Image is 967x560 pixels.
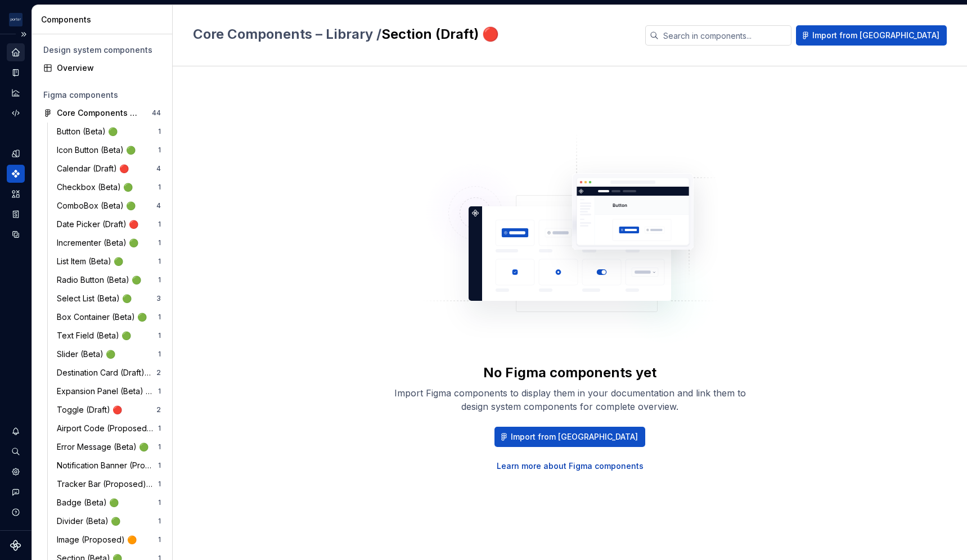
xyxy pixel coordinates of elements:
[158,146,161,155] div: 1
[57,330,136,341] div: Text Field (Beta) 🟢
[156,164,161,173] div: 4
[39,59,165,77] a: Overview
[52,382,165,400] a: Expansion Panel (Beta) 🟢1
[156,201,161,210] div: 4
[52,271,165,289] a: Radio Button (Beta) 🟢1
[7,165,25,183] a: Components
[7,104,25,122] a: Code automation
[7,442,25,460] button: Search ⌘K
[57,182,137,193] div: Checkbox (Beta) 🟢
[156,294,161,303] div: 3
[57,126,122,137] div: Button (Beta) 🟢
[7,483,25,501] button: Contact support
[158,331,161,340] div: 1
[52,457,165,475] a: Notification Banner (Proposed) 🟠1
[52,364,165,382] a: Destination Card (Draft) 🔴2
[57,107,141,119] div: Core Components – Library
[659,25,791,46] input: Search in components...
[57,274,146,286] div: Radio Button (Beta) 🟢
[158,257,161,266] div: 1
[156,405,161,414] div: 2
[158,442,161,451] div: 1
[41,14,168,25] div: Components
[52,252,165,270] a: List Item (Beta) 🟢1
[158,387,161,396] div: 1
[7,225,25,243] a: Data sources
[158,276,161,284] div: 1
[57,367,156,378] div: Destination Card (Draft) 🔴
[57,478,158,490] div: Tracker Bar (Proposed) 🟠
[193,26,381,42] span: Core Components – Library /
[57,293,136,304] div: Select List (Beta) 🟢
[57,256,128,267] div: List Item (Beta) 🟢
[812,30,939,41] span: Import from [GEOGRAPHIC_DATA]
[7,463,25,481] a: Settings
[156,368,161,377] div: 2
[52,123,165,141] a: Button (Beta) 🟢1
[511,431,638,442] span: Import from [GEOGRAPHIC_DATA]
[16,26,32,42] button: Expand sidebar
[52,178,165,196] a: Checkbox (Beta) 🟢1
[7,144,25,162] a: Design tokens
[7,422,25,440] button: Notifications
[57,497,123,508] div: Badge (Beta) 🟢
[57,349,120,360] div: Slider (Beta) 🟢
[52,197,165,215] a: ComboBox (Beta) 🟢4
[43,44,161,56] div: Design system components
[52,475,165,493] a: Tracker Bar (Proposed) 🟠1
[57,163,133,174] div: Calendar (Draft) 🔴
[193,25,632,43] h2: Section (Draft) 🔴
[7,205,25,223] a: Storybook stories
[52,345,165,363] a: Slider (Beta) 🟢1
[52,234,165,252] a: Incrementer (Beta) 🟢1
[158,350,161,359] div: 1
[9,13,23,26] img: f0306bc8-3074-41fb-b11c-7d2e8671d5eb.png
[52,215,165,233] a: Date Picker (Draft) 🔴1
[158,127,161,136] div: 1
[57,534,141,545] div: Image (Proposed) 🟠
[52,308,165,326] a: Box Container (Beta) 🟢1
[158,535,161,544] div: 1
[57,237,143,249] div: Incrementer (Beta) 🟢
[7,84,25,102] a: Analytics
[158,183,161,192] div: 1
[52,327,165,345] a: Text Field (Beta) 🟢1
[152,109,161,118] div: 44
[7,185,25,203] a: Assets
[57,62,161,74] div: Overview
[43,89,161,101] div: Figma components
[497,460,644,472] a: Learn more about Figma components
[52,401,165,419] a: Toggle (Draft) 🔴2
[57,311,151,323] div: Box Container (Beta) 🟢
[158,220,161,229] div: 1
[158,498,161,507] div: 1
[52,160,165,178] a: Calendar (Draft) 🔴4
[52,531,165,549] a: Image (Proposed) 🟠1
[57,516,125,527] div: Divider (Beta) 🟢
[52,512,165,530] a: Divider (Beta) 🟢1
[483,364,656,382] div: No Figma components yet
[494,427,645,447] button: Import from [GEOGRAPHIC_DATA]
[39,104,165,122] a: Core Components – Library44
[158,238,161,247] div: 1
[796,25,947,46] button: Import from [GEOGRAPHIC_DATA]
[10,540,21,551] svg: Supernova Logo
[158,480,161,489] div: 1
[57,386,158,397] div: Expansion Panel (Beta) 🟢
[158,424,161,433] div: 1
[7,43,25,61] a: Home
[57,219,143,230] div: Date Picker (Draft) 🔴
